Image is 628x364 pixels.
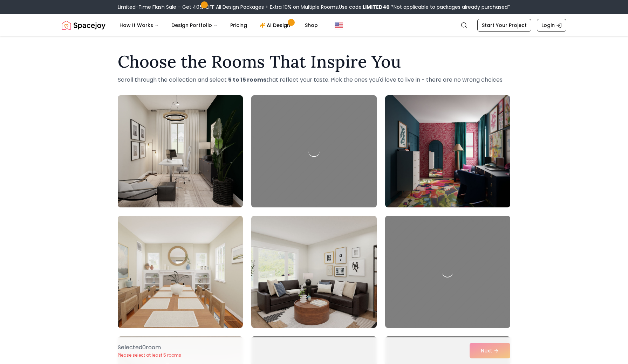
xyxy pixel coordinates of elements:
nav: Main [114,18,323,32]
div: Limited-Time Flash Sale – Get 40% OFF All Design Packages + Extra 10% on Multiple Rooms. [118,4,510,11]
strong: 5 to 15 rooms [228,76,266,84]
b: LIMITED40 [363,4,390,11]
span: Use code: [339,4,390,11]
img: Room room-3 [385,95,510,207]
span: *Not applicable to packages already purchased* [390,4,510,11]
p: Selected 0 room [118,343,181,352]
a: Shop [299,18,323,32]
img: United States [335,21,343,29]
nav: Global [62,14,566,36]
h1: Choose the Rooms That Inspire You [118,53,510,70]
a: Pricing [225,18,253,32]
p: Please select at least 5 rooms [118,352,181,358]
button: Design Portfolio [166,18,223,32]
img: Room room-1 [115,92,246,210]
a: Start Your Project [477,19,531,32]
a: AI Design [254,18,298,32]
img: Room room-4 [118,216,243,328]
img: Spacejoy Logo [62,18,105,32]
a: Spacejoy [62,18,105,32]
button: How It Works [114,18,164,32]
p: Scroll through the collection and select that reflect your taste. Pick the ones you'd love to liv... [118,76,510,84]
a: Login [537,19,566,32]
img: Room room-5 [251,216,376,328]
